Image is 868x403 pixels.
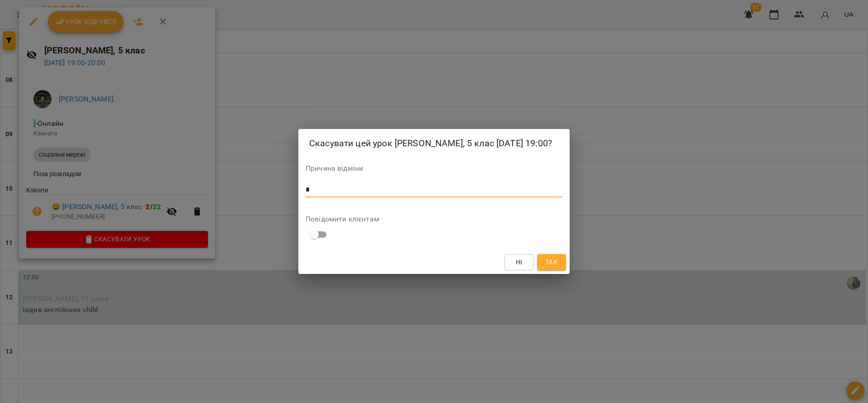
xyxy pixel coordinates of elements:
h2: Скасувати цей урок [PERSON_NAME], 5 клас [DATE] 19:00? [309,136,559,150]
span: Так [546,257,557,268]
label: Причина відміни [306,165,562,172]
span: Ні [516,257,523,268]
label: Повідомити клієнтам [306,216,562,223]
button: Так [537,254,566,270]
button: Ні [505,254,533,270]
